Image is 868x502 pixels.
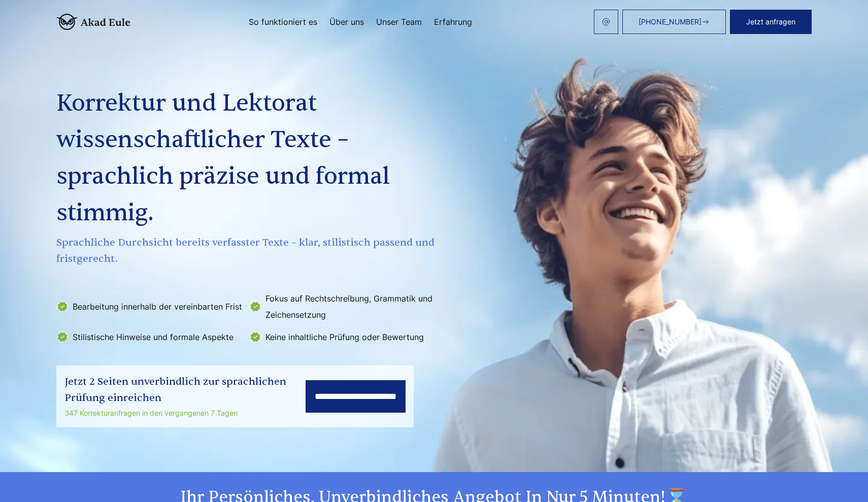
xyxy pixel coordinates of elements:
a: [PHONE_NUMBER] [622,10,726,34]
img: email [602,18,610,26]
li: Stilistische Hinweise und formale Aspekte [56,329,243,345]
div: Jetzt 2 Seiten unverbindlich zur sprachlichen Prüfung einreichen [64,374,306,406]
a: So funktioniert es [249,18,317,26]
li: Bearbeitung innerhalb der vereinbarten Frist [56,290,243,323]
a: Unser Team [376,18,422,26]
li: Fokus auf Rechtschreibung, Grammatik und Zeichensetzung [249,290,436,323]
a: Erfahrung [434,18,472,26]
a: Über uns [329,18,364,26]
span: Sprachliche Durchsicht bereits verfasster Texte – klar, stilistisch passend und fristgerecht. [56,235,438,267]
img: logo [56,14,130,30]
span: [PHONE_NUMBER] [639,18,702,26]
div: 347 Korrekturanfragen in den vergangenen 7 Tagen [64,407,306,419]
h1: Korrektur und Lektorat wissenschaftlicher Texte – sprachlich präzise und formal stimmig. [56,85,438,231]
button: Jetzt anfragen [730,10,812,34]
li: Keine inhaltliche Prüfung oder Bewertung [249,329,436,345]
